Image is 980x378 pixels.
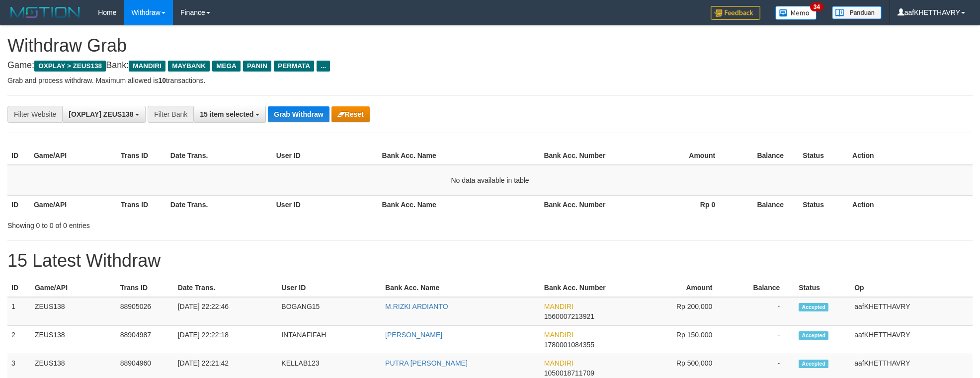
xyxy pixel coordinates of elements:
[848,195,973,214] th: Action
[148,106,193,123] div: Filter Bank
[544,341,594,349] span: Copy 1780001084355 to clipboard
[317,61,330,72] span: ...
[277,297,381,326] td: BOGANG15
[166,195,272,214] th: Date Trans.
[168,61,210,72] span: MAYBANK
[544,331,573,339] span: MANDIRI
[832,6,882,19] img: panduan.png
[385,359,468,367] a: PUTRA [PERSON_NAME]
[626,279,728,297] th: Amount
[174,279,278,297] th: Date Trans.
[799,303,828,311] span: Accepted
[193,106,266,123] button: 15 item selected
[7,251,973,271] h1: 15 Latest Withdraw
[30,147,117,165] th: Game/API
[7,195,30,214] th: ID
[31,297,116,326] td: ZEUS138
[7,106,62,123] div: Filter Website
[268,106,329,122] button: Grab Withdraw
[627,195,730,214] th: Rp 0
[626,297,728,326] td: Rp 200,000
[544,312,594,320] span: Copy 1560007213921 to clipboard
[775,6,817,20] img: Button%20Memo.svg
[850,279,973,297] th: Op
[117,147,166,165] th: Trans ID
[277,279,381,297] th: User ID
[727,326,795,354] td: -
[727,279,795,297] th: Balance
[158,76,166,84] strong: 10
[34,61,106,72] span: OXPLAY > ZEUS138
[7,147,30,165] th: ID
[7,165,973,196] td: No data available in table
[730,147,799,165] th: Balance
[7,217,401,230] div: Showing 0 to 0 of 0 entries
[7,61,973,71] h4: Game: Bank:
[174,326,278,354] td: [DATE] 22:22:18
[174,297,278,326] td: [DATE] 22:22:46
[212,61,241,72] span: MEGA
[378,147,540,165] th: Bank Acc. Name
[30,195,117,214] th: Game/API
[116,297,174,326] td: 88905026
[544,369,594,377] span: Copy 1050018711709 to clipboard
[540,279,626,297] th: Bank Acc. Number
[274,61,314,72] span: PERMATA
[7,76,973,85] p: Grab and process withdraw. Maximum allowed is transactions.
[277,326,381,354] td: INTANAFIFAH
[200,110,253,118] span: 15 item selected
[848,147,973,165] th: Action
[31,279,116,297] th: Game/API
[7,36,973,56] h1: Withdraw Grab
[540,195,627,214] th: Bank Acc. Number
[381,279,540,297] th: Bank Acc. Name
[544,359,573,367] span: MANDIRI
[711,6,760,20] img: Feedback.jpg
[243,61,271,72] span: PANIN
[627,147,730,165] th: Amount
[7,279,31,297] th: ID
[540,147,627,165] th: Bank Acc. Number
[727,297,795,326] td: -
[7,297,31,326] td: 1
[850,297,973,326] td: aafKHETTHAVRY
[850,326,973,354] td: aafKHETTHAVRY
[7,326,31,354] td: 2
[385,331,442,339] a: [PERSON_NAME]
[378,195,540,214] th: Bank Acc. Name
[544,302,573,310] span: MANDIRI
[31,326,116,354] td: ZEUS138
[117,195,166,214] th: Trans ID
[799,195,848,214] th: Status
[7,5,83,20] img: MOTION_logo.png
[626,326,728,354] td: Rp 150,000
[795,279,850,297] th: Status
[116,326,174,354] td: 88904987
[385,302,448,310] a: M.RIZKI ARDIANTO
[810,2,823,11] span: 34
[799,147,848,165] th: Status
[799,331,828,340] span: Accepted
[730,195,799,214] th: Balance
[62,106,146,123] button: [OXPLAY] ZEUS138
[799,360,828,368] span: Accepted
[331,106,370,122] button: Reset
[272,195,378,214] th: User ID
[129,61,165,72] span: MANDIRI
[166,147,272,165] th: Date Trans.
[272,147,378,165] th: User ID
[116,279,174,297] th: Trans ID
[69,110,133,118] span: [OXPLAY] ZEUS138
